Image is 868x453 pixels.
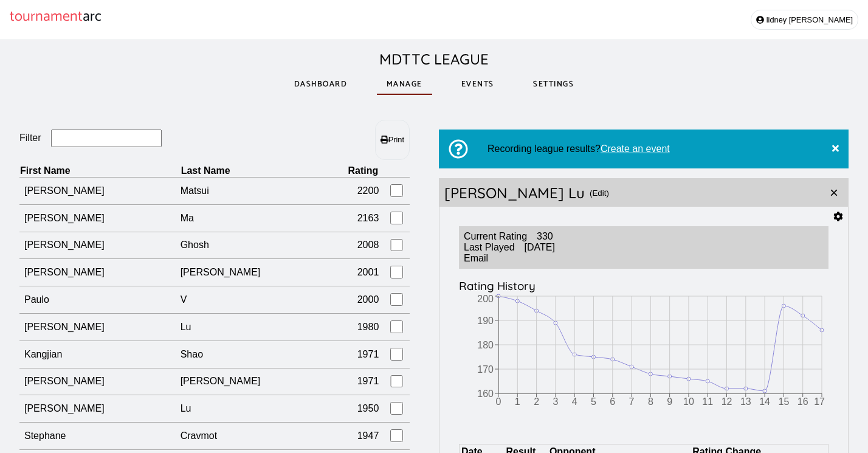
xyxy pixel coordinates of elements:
a: MDTTC LEAGUE [379,50,489,68]
dt: Email [464,253,488,264]
tspan: 10 [683,396,694,407]
button: Create an event [601,144,670,154]
dd: 330 [537,231,553,242]
tspan: 200 [477,294,494,304]
td: Ma [181,204,334,232]
span: tournament [10,5,83,29]
td: 2001 [334,259,379,286]
td: Paulo [19,286,181,314]
tspan: 6 [610,396,615,407]
button: lidney [PERSON_NAME] [751,10,858,30]
tspan: 4 [572,396,577,407]
th: First Name [19,165,181,178]
td: Ghosh [181,232,334,259]
td: V [181,286,334,314]
tspan: 160 [477,389,494,399]
dt: Current Rating [464,231,527,242]
label: Filter [19,133,41,144]
td: [PERSON_NAME] [19,395,181,423]
td: Kangjian [19,341,181,368]
h3: Rating History [459,278,828,293]
td: 1980 [334,313,379,341]
td: [PERSON_NAME] [19,232,181,259]
a: Manage [377,63,432,105]
button: × [820,179,848,207]
a: Events [452,63,504,105]
tspan: 15 [779,396,790,407]
tspan: 11 [702,396,713,407]
td: [PERSON_NAME] [181,368,334,395]
td: 1971 [334,368,379,395]
td: [PERSON_NAME] [19,259,181,286]
td: 2163 [334,204,379,232]
div: Recording league results? [478,130,832,168]
a: Print [375,120,410,160]
td: [PERSON_NAME] [181,259,334,286]
tspan: 7 [629,396,635,407]
tspan: 1 [515,396,520,407]
td: [PERSON_NAME] [19,313,181,341]
td: Matsui [181,178,334,205]
th: Rating [334,165,379,178]
dt: Last Played [464,242,515,253]
th: Last Name [181,165,334,178]
h3: [PERSON_NAME] Lu [439,179,590,207]
td: [PERSON_NAME] [19,178,181,205]
tspan: 13 [740,396,751,407]
td: Cravmot [181,423,334,450]
td: 2200 [334,178,379,205]
tspan: 9 [667,396,672,407]
a: Dashboard [284,63,357,105]
tspan: 12 [722,396,732,407]
tspan: 14 [759,396,770,407]
tspan: 5 [591,396,596,407]
tspan: 16 [797,396,808,407]
td: Lu [181,313,334,341]
span: arc [83,5,102,29]
td: 2008 [334,232,379,259]
tspan: 170 [477,364,494,375]
td: 2000 [334,286,379,314]
td: Stephane [19,423,181,450]
tspan: 180 [477,340,494,350]
dd: [DATE] [525,242,555,253]
td: 1950 [334,395,379,423]
button: (Edit) [590,179,609,207]
td: [PERSON_NAME] [19,368,181,395]
a: Settings [523,63,584,105]
tspan: 2 [534,396,539,407]
tspan: 0 [496,396,501,407]
td: [PERSON_NAME] [19,204,181,232]
td: Lu [181,395,334,423]
a: tournamentarc [10,5,102,29]
tspan: 17 [814,396,825,407]
tspan: 8 [648,396,653,407]
td: Shao [181,341,334,368]
td: 1971 [334,341,379,368]
td: 1947 [334,423,379,450]
tspan: 3 [553,396,558,407]
tspan: 190 [477,316,494,326]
